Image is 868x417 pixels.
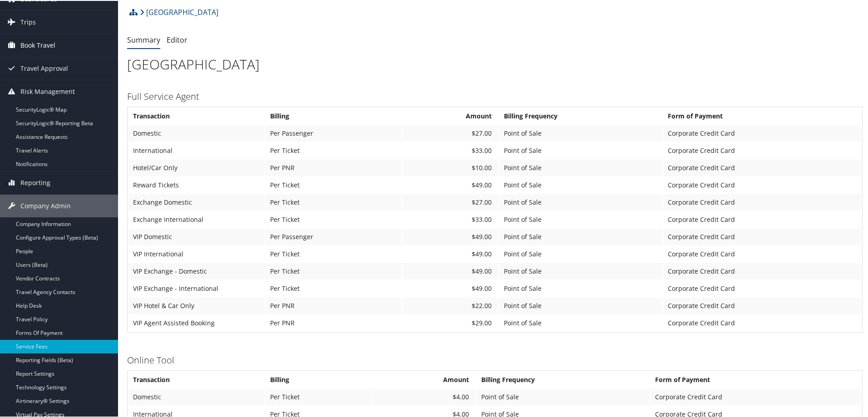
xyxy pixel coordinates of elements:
span: Company Admin [20,194,71,216]
h3: Online Tool [127,353,863,366]
th: Billing Frequency [499,107,662,123]
td: Exchange Domestic [128,193,265,210]
th: Transaction [128,107,265,123]
td: Corporate Credit Card [663,159,861,175]
td: Point of Sale [499,211,662,227]
td: $33.00 [402,211,499,227]
span: Travel Approval [20,56,68,79]
td: $10.00 [402,159,499,175]
td: $4.00 [373,388,476,404]
td: Corporate Credit Card [663,245,861,261]
td: Per Ticket [266,176,401,192]
td: Point of Sale [499,228,662,244]
td: Corporate Credit Card [663,228,861,244]
td: Corporate Credit Card [663,262,861,279]
td: Point of Sale [499,245,662,261]
td: Per PNR [266,297,401,313]
td: Corporate Credit Card [651,388,861,404]
td: Point of Sale [477,388,650,404]
td: $27.00 [402,124,499,141]
a: [GEOGRAPHIC_DATA] [140,2,218,20]
td: Corporate Credit Card [663,142,861,158]
td: Point of Sale [499,297,662,313]
td: Corporate Credit Card [663,297,861,313]
td: $49.00 [402,176,499,192]
td: Per Ticket [266,142,401,158]
td: Per PNR [266,314,401,330]
td: Exchange International [128,211,265,227]
td: Corporate Credit Card [663,280,861,296]
td: $33.00 [402,142,499,158]
th: Amount [373,371,476,387]
a: Editor [167,34,187,44]
td: Per Ticket [266,262,401,279]
a: Summary [127,34,160,44]
th: Transaction [128,371,265,387]
span: Risk Management [20,79,75,102]
span: Trips [20,10,36,33]
td: Domestic [128,388,265,404]
td: VIP International [128,245,265,261]
td: Per PNR [266,159,401,175]
th: Billing Frequency [477,371,650,387]
td: Per Ticket [266,211,401,227]
td: VIP Domestic [128,228,265,244]
td: Point of Sale [499,193,662,210]
td: VIP Agent Assisted Booking [128,314,265,330]
td: Point of Sale [499,159,662,175]
h1: [GEOGRAPHIC_DATA] [127,54,863,73]
td: Point of Sale [499,314,662,330]
h3: Full Service Agent [127,89,863,102]
td: Per Ticket [266,280,401,296]
td: VIP Exchange - Domestic [128,262,265,279]
td: Corporate Credit Card [663,193,861,210]
td: VIP Exchange - International [128,280,265,296]
td: Corporate Credit Card [663,211,861,227]
td: Per Passenger [266,228,401,244]
td: International [128,142,265,158]
td: $22.00 [402,297,499,313]
td: $29.00 [402,314,499,330]
td: $49.00 [402,262,499,279]
td: Per Ticket [266,245,401,261]
td: Point of Sale [499,280,662,296]
td: Hotel/Car Only [128,159,265,175]
td: Per Ticket [266,388,372,404]
td: $27.00 [402,193,499,210]
td: Reward Tickets [128,176,265,192]
th: Form of Payment [663,107,861,123]
td: Point of Sale [499,176,662,192]
td: Domestic [128,124,265,141]
span: Book Travel [20,33,55,56]
td: Corporate Credit Card [663,314,861,330]
td: Corporate Credit Card [663,124,861,141]
td: $49.00 [402,280,499,296]
td: $49.00 [402,228,499,244]
th: Billing [266,371,372,387]
td: Per Passenger [266,124,401,141]
td: Point of Sale [499,262,662,279]
td: Point of Sale [499,142,662,158]
td: $49.00 [402,245,499,261]
td: Corporate Credit Card [663,176,861,192]
span: Reporting [20,171,50,193]
td: Per Ticket [266,193,401,210]
th: Amount [402,107,499,123]
td: Point of Sale [499,124,662,141]
th: Billing [266,107,401,123]
th: Form of Payment [651,371,861,387]
td: VIP Hotel & Car Only [128,297,265,313]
